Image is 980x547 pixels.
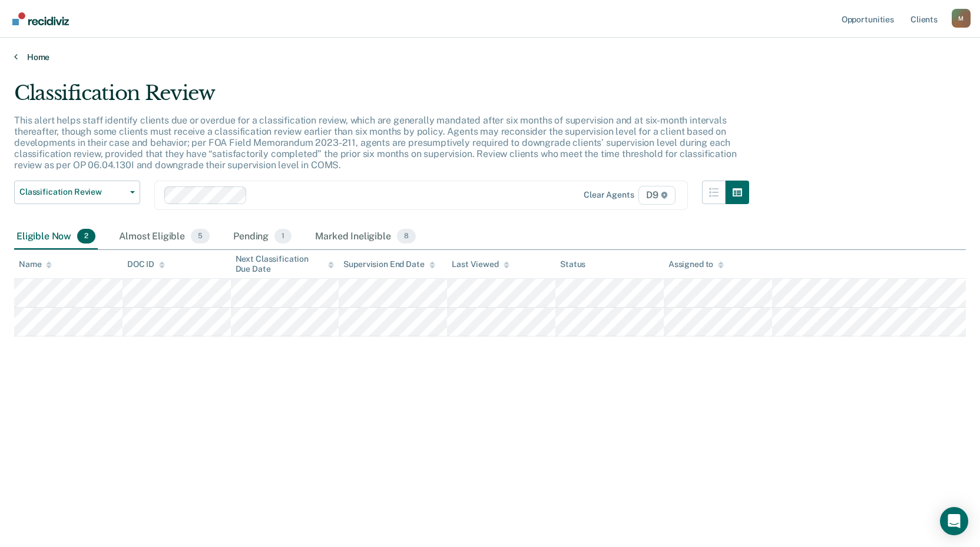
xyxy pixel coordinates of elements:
div: Almost Eligible5 [117,224,212,250]
div: M [952,9,971,28]
a: Home [14,52,966,62]
div: Assigned to [668,259,724,269]
div: Open Intercom Messenger [940,507,968,535]
div: DOC ID [127,259,165,269]
span: 8 [397,229,416,244]
div: Name [19,259,52,269]
div: Classification Review [14,81,749,115]
button: Classification Review [14,181,140,204]
div: Pending1 [231,224,294,250]
div: Status [560,259,585,269]
div: Marked Ineligible8 [313,224,418,250]
p: This alert helps staff identify clients due or overdue for a classification review, which are gen... [14,115,736,171]
span: D9 [638,186,676,205]
div: Last Viewed [452,259,509,269]
button: Profile dropdown button [952,9,971,28]
span: 5 [191,229,210,244]
span: 2 [77,229,95,244]
div: Next Classification Due Date [236,254,335,274]
div: Eligible Now2 [14,224,98,250]
span: Classification Review [19,187,125,197]
span: 1 [274,229,292,244]
img: Recidiviz [12,12,69,25]
div: Supervision End Date [343,259,435,269]
div: Clear agents [584,190,634,200]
